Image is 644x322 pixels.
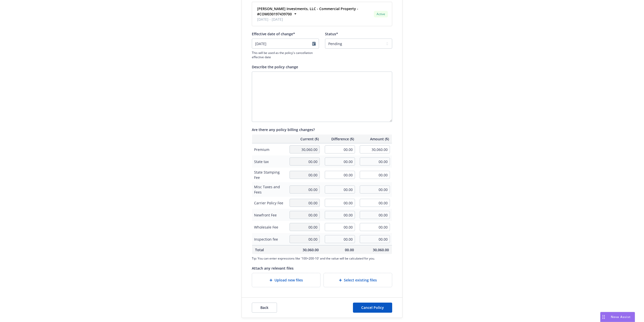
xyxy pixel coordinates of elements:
[254,212,285,218] span: Newfront Fee
[353,303,392,313] button: Cancel Policy
[344,277,377,283] span: Select existing files
[257,6,358,16] strong: [PERSON_NAME] Investments, LLC - Commercial Property - #COM030197439700
[600,312,635,322] button: Nova Assist
[325,31,338,36] span: Status*
[254,147,285,152] span: Premium
[376,12,386,16] span: Active
[611,315,631,319] span: Nova Assist
[252,303,277,313] button: Back
[360,136,389,142] span: Amount ($)
[252,65,298,69] span: Describe the policy change
[252,273,320,287] div: Upload new files
[252,256,392,261] span: Tip: You can enter expressions like '100+200-10' and the value will be calculated for you.
[361,305,384,310] span: Cancel Policy
[255,247,284,252] span: Total
[254,184,285,195] span: Misc Taxes and Fees
[252,127,315,132] span: Are there any policy billing changes?
[290,136,319,142] span: Current ($)
[254,237,285,242] span: Inspection fee
[252,31,295,36] span: Effective date of change*
[257,17,372,22] span: [DATE] - [DATE]
[252,266,294,271] span: Attach any relevant files
[254,170,285,180] span: State Stamping Fee
[325,136,354,142] span: Difference ($)
[325,247,354,252] span: 00.00
[254,224,285,230] span: Wholesale Fee
[254,159,285,164] span: State tax
[290,247,319,252] span: 30,060.00
[274,277,303,283] span: Upload new files
[360,247,389,252] span: 30,060.00
[600,312,607,322] div: Drag to move
[324,273,392,287] div: Select existing files
[252,39,319,49] input: MM/DD/YYYY
[252,51,319,59] span: This will be used as the policy's cancellation effective date
[260,305,268,310] span: Back
[254,200,285,206] span: Carrier Policy Fee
